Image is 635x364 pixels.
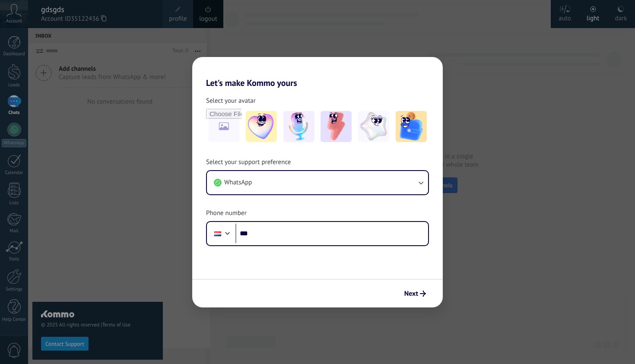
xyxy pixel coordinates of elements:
span: Select your avatar [206,97,256,105]
img: -5.jpeg [396,111,427,142]
img: -1.jpeg [246,111,277,142]
button: WhatsApp [207,171,428,194]
img: -2.jpeg [283,111,314,142]
button: Next [400,286,430,301]
h2: Let's make Kommo yours [192,57,443,88]
img: -3.jpeg [321,111,352,142]
span: Phone number [206,209,247,218]
span: WhatsApp [224,178,252,187]
span: Select your support preference [206,158,291,167]
div: Netherlands: + 31 [210,225,226,243]
span: Next [404,291,418,297]
img: -4.jpeg [358,111,389,142]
